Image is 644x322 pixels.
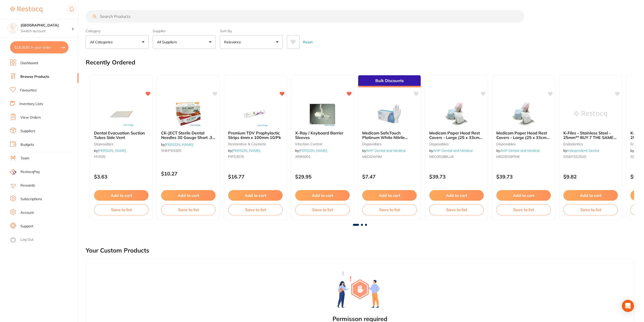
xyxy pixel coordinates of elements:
a: Suppliers [20,129,35,134]
small: IDSKFSS2510 [563,155,618,159]
button: All Categories [86,35,149,49]
span: by [228,148,260,153]
img: Restocq Logo [10,7,42,13]
b: Medicom Paper Head Rest Covers - Large (25 x 33cm) Blue [429,131,484,140]
button: Save to list [295,204,350,215]
p: $39.73 [496,174,551,180]
a: Inventory Lists [19,101,43,106]
a: Rewards [20,183,35,188]
button: Add to cart [228,190,283,201]
p: Relevance [224,40,243,45]
img: Dental Evacuation Suction Tubes Side Vent [105,101,138,127]
button: Reset [301,35,314,49]
button: Add to cart [496,190,551,201]
small: MED3018BLUE [429,155,484,159]
small: MED3019PINK [496,155,551,159]
img: CK-JECT Sterile Dental Needles 30 Gauge Short .3 x 21mm [172,101,205,127]
span: by [295,148,327,153]
label: Supplier [153,29,216,33]
a: AHP Dental and Medical [366,148,406,153]
b: Medicom SafeTouch Platinum White Nitrile Powder Free Exam Gloves Medium [362,131,417,140]
button: Add to cart [161,190,216,201]
a: Budgets [20,142,34,147]
span: by [429,148,473,153]
button: Log Out [10,236,77,244]
small: disposables [362,142,417,146]
span: RestocqPay [20,169,40,174]
a: Account [20,210,34,215]
span: by [94,148,126,153]
button: Add to cart [563,190,618,201]
b: Medicom Paper Head Rest Covers - Large (25 x 33cm) Pink [496,131,551,140]
p: $29.95 [295,174,350,180]
span: by [362,148,406,153]
p: $7.47 [362,174,417,180]
a: Browse Products [20,74,49,79]
small: endodontics [563,142,618,146]
img: RestocqPay [10,169,16,175]
small: restorative & cosmetic [228,142,283,146]
h2: Your Custom Products [86,247,149,254]
a: Team [20,156,29,161]
label: Category [86,29,149,33]
small: disposables [496,142,551,146]
img: Medicom Paper Head Rest Covers - Large (25 x 33cm) Blue [440,101,473,127]
button: Save to list [563,204,618,215]
p: $10.27 [161,171,216,176]
small: PIPS3076 [228,155,283,159]
a: Support [20,224,33,229]
b: X-Ray / Keyboard Barrier Sleeves [295,131,350,140]
button: Save to list [228,204,283,215]
a: Independent Dental [567,148,599,153]
input: Search Products [86,10,524,23]
img: Medicom SafeTouch Platinum White Nitrile Powder Free Exam Gloves Medium [373,101,406,127]
b: CK-JECT Sterile Dental Needles 30 Gauge Short .3 x 21mm [161,131,216,140]
a: [PERSON_NAME] [299,148,327,153]
button: Save to list [496,204,551,215]
a: AHP Dental and Medical [500,148,540,153]
a: Subscriptions [20,197,42,202]
button: All Suppliers [153,35,216,49]
small: MEDGWNM [362,155,417,159]
h4: Katoomba Dental Centre [21,23,72,28]
h2: Recently Ordered [86,59,135,66]
button: $1,618.91 in your order [10,41,68,53]
img: K-Files - Stainless Steel - 25mm** BUY 7 THE SAME GET 3 FREE!** - #10 [574,101,607,127]
small: disposables [94,142,148,146]
b: Premium TDV Prophylactic Strips 4mm x 100mm 10/Pk [228,131,283,140]
div: Bulk Discounts [358,75,421,87]
p: $3.63 [94,174,148,180]
button: Relevance [220,35,283,49]
button: Add to cart [94,190,148,201]
small: HVE05 [94,155,148,159]
a: [PERSON_NAME] [98,148,126,153]
a: RestocqPay [10,169,40,175]
p: All Categories [90,40,115,45]
button: Save to list [429,204,484,215]
a: Log Out [20,237,34,242]
div: Open Intercom Messenger [622,300,634,312]
small: XRB5001 [295,155,350,159]
img: Medicom Paper Head Rest Covers - Large (25 x 33cm) Pink [507,101,540,127]
small: SNKPSN30S [161,149,216,153]
small: disposables [429,142,484,146]
span: by [161,142,193,147]
span: by [563,148,599,153]
b: K-Files - Stainless Steel - 25mm** BUY 7 THE SAME GET 3 FREE!** - #10 [563,131,618,140]
img: X-Ray / Keyboard Barrier Sleeves [306,101,339,127]
a: Favourites [20,88,37,93]
p: $9.82 [563,174,618,180]
p: $39.73 [429,174,484,180]
button: Add to cart [429,190,484,201]
p: $16.77 [228,174,283,180]
img: Premium TDV Prophylactic Strips 4mm x 100mm 10/Pk [239,101,272,127]
img: Katoomba Dental Centre [8,23,18,33]
button: Add to cart [295,190,350,201]
a: Restocq Logo [10,4,42,15]
b: Dental Evacuation Suction Tubes Side Vent [94,131,148,140]
button: Save to list [161,204,216,215]
button: Add to cart [362,190,417,201]
a: AHP Dental and Medical [433,148,473,153]
a: View Orders [20,115,41,120]
a: Dashboard [20,61,38,66]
